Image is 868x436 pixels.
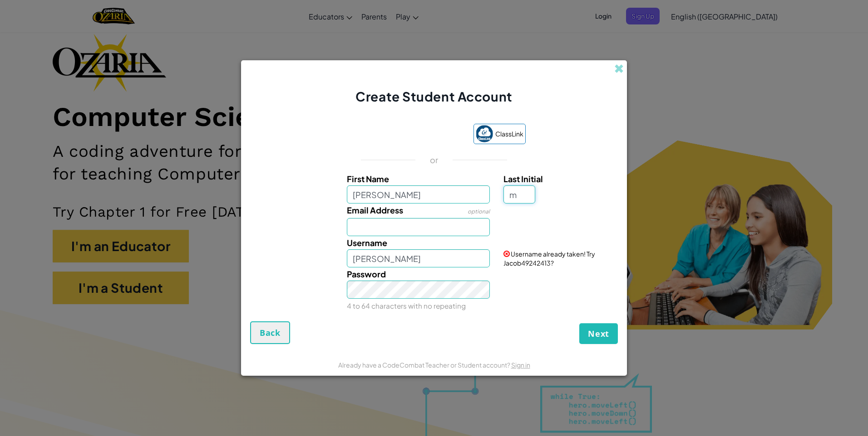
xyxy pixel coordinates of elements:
[430,155,439,165] p: or
[347,269,386,279] span: Password
[495,127,523,140] span: ClassLink
[503,174,543,184] span: Last Initial
[588,328,609,339] span: Next
[260,327,281,338] span: Back
[347,174,389,184] span: First Name
[468,208,490,215] span: optional
[511,361,530,369] a: Sign in
[579,323,618,344] button: Next
[250,321,290,344] button: Back
[338,125,469,145] iframe: Дугме Пријављивање помоћу Google-а
[347,301,466,310] small: 4 to 64 characters with no repeating
[347,205,403,215] span: Email Address
[355,88,512,104] span: Create Student Account
[338,361,511,369] span: Already have a CodeCombat Teacher or Student account?
[347,237,387,248] span: Username
[476,125,493,142] img: classlink-logo-small.png
[503,250,595,267] span: Username already taken! Try Jacob49242413?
